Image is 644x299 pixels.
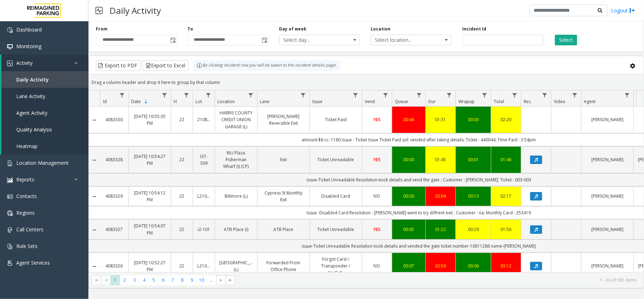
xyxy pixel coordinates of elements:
[351,90,360,100] a: Issue Filter Menu
[219,109,253,130] a: HARRIS COUNTY CREDIT UNION GARAGE (L)
[133,222,167,236] a: [DATE] 10:54:07 PM
[314,193,358,199] a: Disabled Card
[373,157,381,163] span: YES
[168,275,178,285] span: Page 7
[366,263,388,269] a: NO
[207,275,216,285] span: Page 11
[460,193,487,199] div: 00:13
[187,275,197,285] span: Page 9
[586,263,629,269] a: [PERSON_NAME]
[104,226,124,233] a: 4083327
[314,116,358,123] a: Ticket Paid
[414,90,424,100] a: Queue Filter Menu
[197,193,210,199] a: L21077300
[149,275,158,285] span: Page 5
[139,275,149,285] span: Page 4
[142,60,188,71] button: Export to Excel
[396,156,421,163] div: 00:00
[7,27,13,33] img: 'icon'
[7,61,13,66] img: 'icon'
[279,35,344,45] span: Select day...
[16,26,42,33] span: Dashboard
[460,116,487,123] div: 00:03
[133,113,167,126] a: [DATE] 10:55:35 PM
[430,116,451,123] a: 01:31
[540,90,550,100] a: Rec. Filter Menu
[187,26,193,32] label: To
[175,263,188,269] a: 22
[586,156,629,163] a: [PERSON_NAME]
[7,177,13,183] img: 'icon'
[524,98,532,105] span: Rec.
[197,263,210,269] a: L21092801
[133,190,167,203] a: [DATE] 10:54:12 PM
[554,98,565,105] span: Video
[218,277,224,283] span: Go to the next page
[178,275,187,285] span: Page 8
[374,263,381,269] span: NO
[89,90,644,272] div: Data table
[395,98,408,105] span: Queue
[193,60,340,71] div: By clicking Incident row you will be taken to the incident details page.
[89,157,100,163] a: Collapse Details
[494,98,504,105] span: Total
[175,226,188,233] a: 22
[169,35,176,45] span: Toggle popup
[103,98,107,105] span: Id
[197,275,207,285] span: Page 10
[106,2,164,19] h3: Daily Activity
[1,88,88,105] a: Lane Activity
[133,259,167,273] a: [DATE] 10:52:27 PM
[197,226,210,233] a: I2-101
[16,176,34,183] span: Reports
[365,98,375,105] span: Vend
[158,275,168,285] span: Page 6
[312,98,323,105] span: Issue
[95,2,103,19] img: pageIcon
[175,116,188,123] a: 22
[460,263,487,269] a: 00:06
[16,143,37,149] span: Heatmap
[16,93,45,100] span: Lane Activity
[7,210,13,216] img: 'icon'
[182,90,191,100] a: H Filter Menu
[89,264,100,269] a: Collapse Details
[396,263,421,269] div: 00:07
[262,156,305,163] a: Exit
[246,90,256,100] a: Location Filter Menu
[110,275,120,285] span: Page 1
[117,90,127,100] a: Id Filter Menu
[314,156,358,163] a: Ticket Unreadable
[262,190,305,203] a: Cypress St Monthly Exit
[396,116,421,123] a: 00:46
[175,193,188,199] a: 22
[175,156,188,163] a: 22
[96,60,140,71] button: Export to PDF
[366,226,388,233] a: YES
[131,98,141,105] span: Date
[381,90,390,100] a: Vend Filter Menu
[396,226,421,233] a: 00:05
[396,193,421,199] a: 00:00
[226,275,235,285] span: Go to the last page
[495,193,517,199] a: 02:17
[196,98,202,105] span: Lot
[460,156,487,163] a: 00:01
[1,55,88,71] a: Activity
[480,90,489,100] a: Wrapup Filter Menu
[16,159,69,166] span: Location Management
[1,121,88,138] a: Quality Analysis
[430,156,451,163] a: 01:45
[174,98,177,105] span: H
[262,259,305,273] a: Forwarded From Office Phone
[204,90,213,100] a: Lot Filter Menu
[7,227,13,233] img: 'icon'
[570,90,580,100] a: Video Filter Menu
